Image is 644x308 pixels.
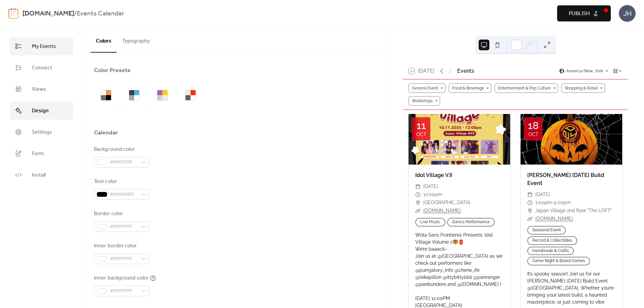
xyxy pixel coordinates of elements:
[535,199,552,207] span: 1:00pm
[110,223,138,231] span: #FFFFFFFF
[535,191,550,199] span: [DATE]
[10,59,73,77] a: Connect
[94,210,148,218] div: Border color
[457,67,474,75] div: Events
[528,132,538,137] div: Oct
[94,145,148,153] div: Background color
[32,150,44,158] span: Form
[91,27,117,53] button: Colors
[416,132,426,137] div: Oct
[32,85,46,94] span: Views
[32,171,46,179] span: Install
[415,207,421,215] div: ​
[535,216,573,221] a: [DOMAIN_NAME]
[415,191,421,199] div: ​
[527,191,533,199] div: ​
[10,102,73,120] a: Design
[32,107,49,115] span: Design
[423,208,461,213] a: [DOMAIN_NAME]
[22,7,74,20] a: [DOMAIN_NAME]
[94,178,148,186] div: Text color
[10,166,73,184] a: Install
[110,191,138,199] span: #000000FF
[8,8,18,19] img: logo
[566,69,603,73] span: America/New_York
[32,64,52,72] span: Connect
[415,172,452,178] a: Idol Village V.II
[528,121,539,131] div: 18
[423,183,438,191] span: [DATE]
[554,199,571,207] span: 5:00pm
[94,242,148,250] div: Inner border color
[32,43,56,51] span: My Events
[527,172,604,186] a: [PERSON_NAME] [DATE] Build Event
[557,5,611,21] button: Publish
[32,128,52,136] span: Settings
[110,255,138,263] span: #FFFFFFFF
[569,10,590,18] span: Publish
[527,199,533,207] div: ​
[110,287,138,295] span: #FFFFFFFF
[527,215,533,223] div: ​
[94,129,118,137] div: Calendar
[423,199,470,207] span: [GEOGRAPHIC_DATA]
[74,7,77,20] b: /
[423,191,442,199] span: 12:00pm
[10,80,73,98] a: Views
[415,199,421,207] div: ​
[10,37,73,55] a: My Events
[94,274,149,282] div: Inner background color
[94,66,130,74] div: Color Presets
[415,183,421,191] div: ​
[10,123,73,141] a: Settings
[417,121,426,131] div: 11
[110,159,138,167] span: #FFFFFFFF
[117,27,155,52] button: Typography
[535,207,612,215] span: Japan Village 2nd floor "The LOFT"
[77,7,124,20] b: Events Calendar
[552,199,554,207] span: -
[10,144,73,163] a: Form
[527,207,533,215] div: ​
[619,5,636,22] div: JH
